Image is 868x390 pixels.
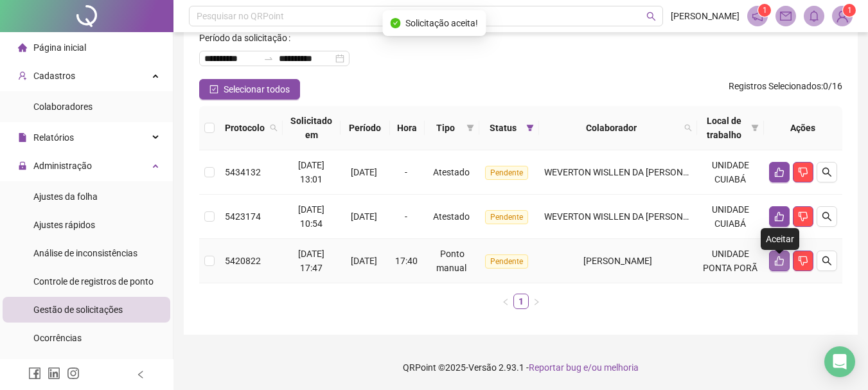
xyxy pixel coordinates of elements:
[298,160,324,184] span: [DATE] 13:01
[18,71,27,80] span: user-add
[199,28,296,48] label: Período da solicitação
[729,81,821,91] span: Registros Selecionados
[33,305,123,315] span: Gestão de solicitações
[513,294,529,309] li: 1
[18,133,27,142] span: file
[263,53,274,64] span: to
[351,256,377,266] span: [DATE]
[33,132,74,143] span: Relatórios
[33,248,137,258] span: Análise de inconsistências
[466,124,474,132] span: filter
[199,79,300,100] button: Selecionar todos
[405,167,407,177] span: -
[524,118,536,137] span: filter
[822,167,832,177] span: search
[646,12,656,21] span: search
[267,118,280,137] span: search
[697,195,764,239] td: UNIDADE CUIABÁ
[583,256,652,266] span: [PERSON_NAME]
[758,4,771,17] sup: 1
[209,85,218,94] span: check-square
[808,10,820,22] span: bell
[485,254,528,269] span: Pendente
[136,370,145,379] span: left
[529,294,544,309] button: right
[33,102,93,112] span: Colaboradores
[390,106,425,150] th: Hora
[847,6,852,15] span: 1
[468,362,497,373] span: Versão
[395,256,418,266] span: 17:40
[270,124,278,132] span: search
[502,298,509,306] span: left
[390,18,400,28] span: check-circle
[341,106,390,150] th: Período
[430,121,462,135] span: Tipo
[697,150,764,195] td: UNIDADE CUIABÁ
[33,276,154,287] span: Controle de registros de ponto
[225,121,265,135] span: Protocolo
[33,333,82,343] span: Ocorrências
[464,118,477,137] span: filter
[484,121,520,135] span: Status
[405,211,407,222] span: -
[774,256,784,266] span: like
[843,4,856,17] sup: Atualize o seu contato no menu Meus Dados
[544,167,714,177] span: WEVERTON WISLLEN DA [PERSON_NAME]
[498,294,513,309] li: Página anterior
[514,294,528,308] a: 1
[224,82,290,96] span: Selecionar todos
[544,121,679,135] span: Colaborador
[824,346,855,377] div: Open Intercom Messenger
[351,211,377,222] span: [DATE]
[48,367,60,380] span: linkedin
[173,345,868,390] footer: QRPoint © 2025 - 2.93.1 -
[433,167,470,177] span: Atestado
[67,367,80,380] span: instagram
[33,191,98,202] span: Ajustes da folha
[298,204,324,229] span: [DATE] 10:54
[702,114,746,142] span: Local de trabalho
[697,239,764,283] td: UNIDADE PONTA PORÃ
[769,121,837,135] div: Ações
[822,211,832,222] span: search
[498,294,513,309] button: left
[485,166,528,180] span: Pendente
[833,6,852,26] img: 86960
[684,124,692,132] span: search
[298,249,324,273] span: [DATE] 17:47
[225,167,261,177] span: 5434132
[822,256,832,266] span: search
[761,228,799,250] div: Aceitar
[529,362,639,373] span: Reportar bug e/ou melhoria
[774,167,784,177] span: like
[533,298,540,306] span: right
[763,6,767,15] span: 1
[433,211,470,222] span: Atestado
[798,167,808,177] span: dislike
[18,43,27,52] span: home
[798,211,808,222] span: dislike
[436,249,466,273] span: Ponto manual
[780,10,792,22] span: mail
[225,256,261,266] span: 5420822
[526,124,534,132] span: filter
[283,106,341,150] th: Solicitado em
[405,16,478,30] span: Solicitação aceita!
[748,111,761,145] span: filter
[752,10,763,22] span: notification
[33,161,92,171] span: Administração
[529,294,544,309] li: Próxima página
[774,211,784,222] span: like
[263,53,274,64] span: swap-right
[28,367,41,380] span: facebook
[682,118,695,137] span: search
[671,9,740,23] span: [PERSON_NAME]
[33,220,95,230] span: Ajustes rápidos
[18,161,27,170] span: lock
[798,256,808,266] span: dislike
[485,210,528,224] span: Pendente
[33,71,75,81] span: Cadastros
[729,79,842,100] span: : 0 / 16
[544,211,714,222] span: WEVERTON WISLLEN DA [PERSON_NAME]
